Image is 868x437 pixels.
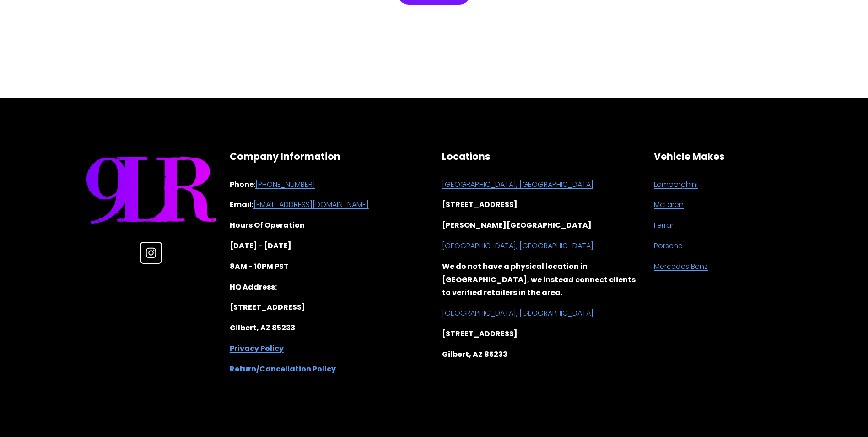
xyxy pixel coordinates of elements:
strong: Email: [230,199,253,210]
a: [GEOGRAPHIC_DATA], [GEOGRAPHIC_DATA] [442,240,593,253]
a: Ferrari [654,219,675,232]
a: [GEOGRAPHIC_DATA], [GEOGRAPHIC_DATA] [442,307,593,320]
strong: Hours Of Operation [230,220,305,230]
strong: Vehicle Makes [654,150,724,163]
a: Privacy Policy [230,342,284,355]
a: Mercedes Benz [654,260,708,273]
strong: Phone [230,179,254,190]
strong: Return/Cancellation Policy [230,364,336,374]
strong: Locations [442,150,490,163]
strong: [DATE] - [DATE] [230,240,291,251]
strong: Company Information [230,150,340,163]
a: Lamborghini [654,178,698,191]
strong: Gilbert, AZ 85233 [442,349,507,360]
strong: [STREET_ADDRESS] [442,328,518,339]
strong: HQ Address: [230,282,277,292]
a: McLaren [654,198,684,212]
a: Porsche [654,240,683,253]
a: [EMAIL_ADDRESS][DOMAIN_NAME] [253,198,369,212]
strong: 8AM - 10PM PST [230,261,289,272]
strong: We do not have a physical location in [GEOGRAPHIC_DATA], we instead connect clients to verified r... [442,261,637,298]
strong: [STREET_ADDRESS] [230,302,305,312]
p: : [230,178,426,191]
strong: [PERSON_NAME][GEOGRAPHIC_DATA] [442,220,592,230]
strong: Gilbert, AZ 85233 [230,322,295,333]
strong: Privacy Policy [230,343,284,354]
strong: [STREET_ADDRESS] [442,199,518,210]
a: [PHONE_NUMBER] [255,178,315,191]
a: Return/Cancellation Policy [230,363,336,376]
a: [GEOGRAPHIC_DATA], [GEOGRAPHIC_DATA] [442,178,593,191]
a: Instagram [140,242,162,264]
